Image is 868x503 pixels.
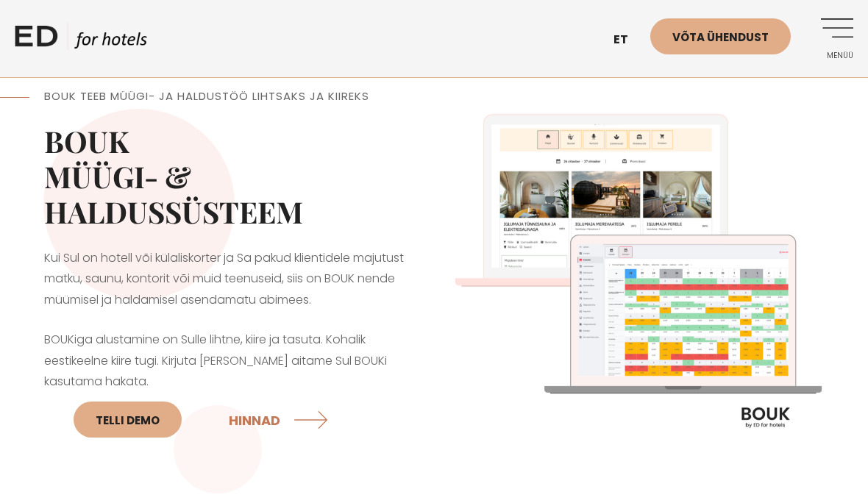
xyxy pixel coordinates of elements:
p: Kui Sul on hotell või külaliskorter ja Sa pakud klientidele majutust matku, saunu, kontorit või m... [44,248,405,311]
a: Võta ühendust [650,18,791,54]
a: Telli DEMO [74,402,182,438]
a: et [606,22,650,58]
h2: BOUK MÜÜGI- & HALDUSSÜSTEEM [44,124,405,229]
span: BOUK TEEB MÜÜGI- JA HALDUSTÖÖ LIHTSAKS JA KIIREKS [44,88,369,104]
a: ED HOTELS [15,22,147,59]
a: Menüü [813,18,853,59]
a: HINNAD [229,400,332,439]
p: BOUKiga alustamine on Sulle lihtne, kiire ja tasuta. Kohalik eestikeelne kiire tugi. Kirjuta [PER... [44,329,405,447]
span: Menüü [813,51,853,60]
